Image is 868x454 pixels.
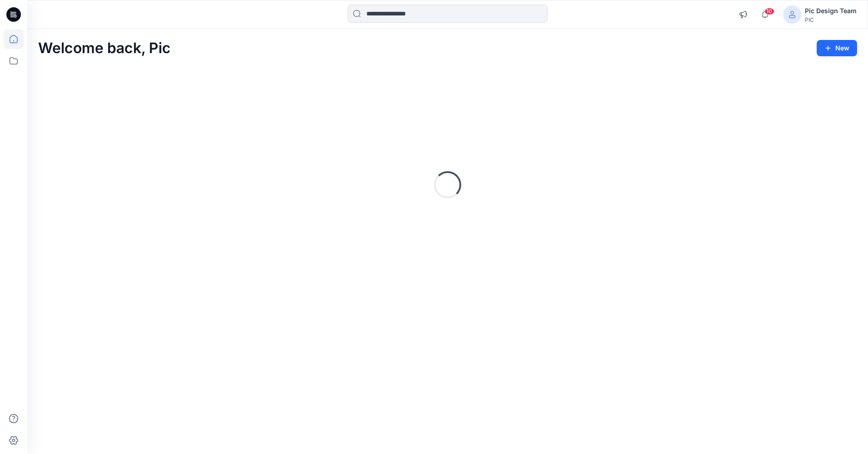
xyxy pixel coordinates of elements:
div: PIC [805,16,857,23]
button: New [817,40,857,56]
svg: avatar [789,11,796,18]
div: Pic Design Team [805,5,857,16]
h2: Welcome back, Pic [38,40,171,57]
span: 10 [764,8,774,15]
